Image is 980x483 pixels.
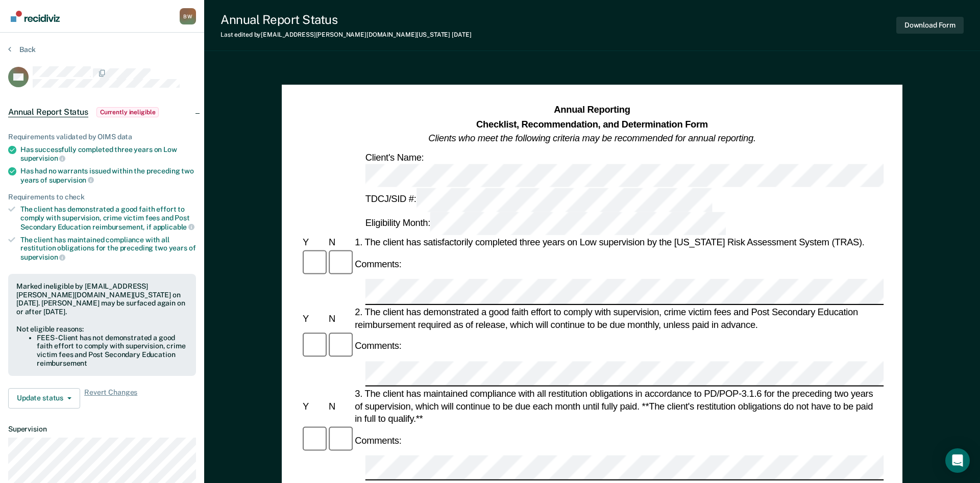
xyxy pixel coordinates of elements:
div: Comments: [353,434,403,447]
div: Has had no warrants issued within the preceding two years of [20,167,196,184]
span: applicable [153,223,194,231]
div: N [327,237,353,249]
div: Requirements validated by OIMS data [8,133,196,141]
button: Profile dropdown button [180,8,196,24]
em: Clients who meet the following criteria may be recommended for annual reporting. [428,133,756,143]
span: Revert Changes [84,388,137,409]
div: The client has maintained compliance with all restitution obligations for the preceding two years of [20,236,196,262]
span: [DATE] [452,31,471,38]
button: Download Form [896,17,964,34]
button: Update status [8,388,80,409]
div: 3. The client has maintained compliance with all restitution obligations in accordance to PD/POP-... [353,388,884,425]
div: Comments: [353,258,403,271]
div: Open Intercom Messenger [945,448,970,473]
span: supervision [20,253,65,261]
button: Back [8,45,36,54]
div: Not eligible reasons: [16,325,188,334]
div: 2. The client has demonstrated a good faith effort to comply with supervision, crime victim fees ... [353,306,884,331]
div: Eligibility Month: [363,212,728,235]
strong: Annual Reporting [554,105,630,115]
div: B W [180,8,196,24]
div: TDCJ/SID #: [363,188,714,212]
div: N [327,312,353,325]
li: FEES - Client has not demonstrated a good faith effort to comply with supervision, crime victim f... [37,334,188,368]
div: Requirements to check [8,193,196,201]
strong: Checklist, Recommendation, and Determination Form [476,119,708,129]
span: supervision [20,154,65,162]
div: Y [301,400,327,413]
div: Last edited by [EMAIL_ADDRESS][PERSON_NAME][DOMAIN_NAME][US_STATE] [220,31,471,38]
div: Comments: [353,340,403,352]
img: Recidiviz [11,11,60,22]
div: Y [301,312,327,325]
div: The client has demonstrated a good faith effort to comply with supervision, crime victim fees and... [20,205,196,231]
div: 1. The client has satisfactorily completed three years on Low supervision by the [US_STATE] Risk ... [353,237,884,249]
div: N [327,400,353,413]
div: Annual Report Status [220,12,471,27]
dt: Supervision [8,425,196,434]
div: Marked ineligible by [EMAIL_ADDRESS][PERSON_NAME][DOMAIN_NAME][US_STATE] on [DATE]. [PERSON_NAME]... [16,282,188,316]
div: Y [301,237,327,249]
div: Has successfully completed three years on Low [20,145,196,163]
span: supervision [49,176,94,184]
span: Currently ineligible [96,107,159,117]
span: Annual Report Status [8,107,88,117]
